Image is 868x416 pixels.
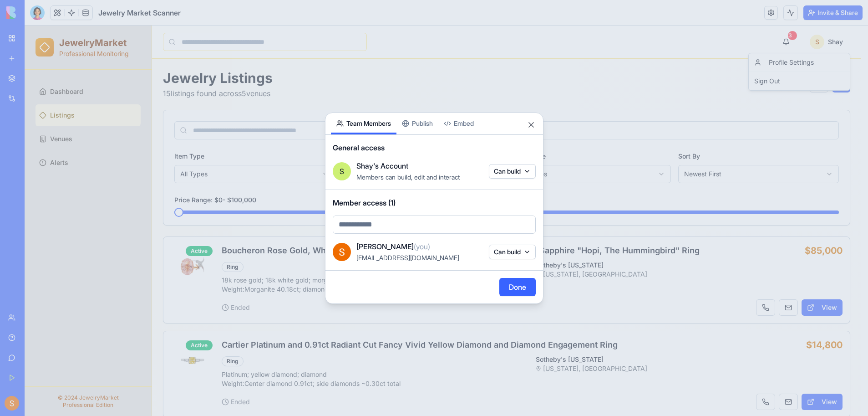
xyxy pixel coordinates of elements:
[356,254,459,262] span: [EMAIL_ADDRESS][DOMAIN_NAME]
[489,245,536,259] button: Can build
[356,241,430,252] span: [PERSON_NAME]
[333,142,536,153] span: General access
[726,30,823,44] div: Profile Settings
[489,164,536,179] button: Can build
[333,197,536,208] span: Member access (1)
[331,113,396,134] button: Team Members
[396,113,438,134] button: Publish
[438,113,479,134] button: Embed
[499,278,536,296] button: Done
[356,173,460,181] span: Members can build, edit and interact
[726,48,823,63] div: Sign Out
[356,160,408,171] span: Shay's Account
[340,166,344,177] span: S
[414,242,430,251] span: (you)
[333,243,351,261] img: ACg8ocJXO-KAnW5-aXu_hTlMEeMEQOqE9Deyy3zEhIo-rxQRfhE5kQ=s96-c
